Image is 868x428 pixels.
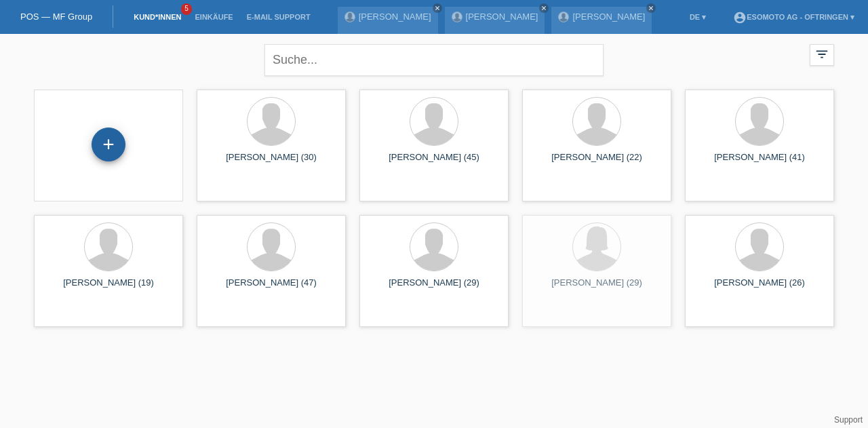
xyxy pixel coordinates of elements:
[181,3,192,15] span: 5
[696,277,823,299] div: [PERSON_NAME] (26)
[370,277,498,299] div: [PERSON_NAME] (29)
[188,13,239,21] a: Einkäufe
[646,3,656,13] a: close
[127,13,188,21] a: Kund*innen
[539,3,549,13] a: close
[466,12,538,22] a: [PERSON_NAME]
[433,3,442,13] a: close
[264,44,604,76] input: Suche...
[726,13,861,21] a: account_circleEsomoto AG - Oftringen ▾
[240,13,317,21] a: E-Mail Support
[370,152,498,174] div: [PERSON_NAME] (45)
[208,277,335,299] div: [PERSON_NAME] (47)
[733,11,747,24] i: account_circle
[20,12,92,22] a: POS — MF Group
[814,47,829,62] i: filter_list
[540,5,547,12] i: close
[92,133,125,156] div: Kund*in hinzufügen
[208,152,335,174] div: [PERSON_NAME] (30)
[533,152,660,174] div: [PERSON_NAME] (22)
[359,12,431,22] a: [PERSON_NAME]
[533,277,660,299] div: [PERSON_NAME] (29)
[696,152,823,174] div: [PERSON_NAME] (41)
[834,415,863,425] a: Support
[572,12,645,22] a: [PERSON_NAME]
[648,5,654,12] i: close
[683,13,713,21] a: DE ▾
[434,5,441,12] i: close
[45,277,172,299] div: [PERSON_NAME] (19)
